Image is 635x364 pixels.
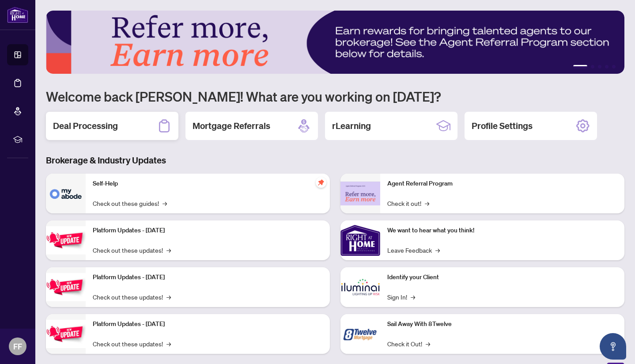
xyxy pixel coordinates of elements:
a: Check out these updates!→ [93,245,171,255]
span: → [163,198,167,208]
img: Slide 0 [46,11,624,74]
h3: Brokerage & Industry Updates [46,154,624,167]
button: 1 [573,65,587,68]
img: Platform Updates - July 21, 2025 [46,226,86,254]
img: Identify your Client [340,267,380,307]
button: 5 [612,65,616,68]
p: Platform Updates - [DATE] [93,319,323,329]
h1: Welcome back [PERSON_NAME]! What are you working on [DATE]? [46,88,624,105]
a: Sign In!→ [387,292,415,302]
span: → [166,339,171,349]
img: Platform Updates - June 23, 2025 [46,320,86,348]
img: We want to hear what you think! [340,220,380,260]
a: Leave Feedback→ [387,245,440,255]
p: We want to hear what you think! [387,226,617,235]
span: → [411,292,415,302]
button: 3 [598,65,601,68]
span: → [166,292,171,302]
span: FF [13,340,22,353]
span: → [435,245,440,255]
img: Self-Help [46,174,86,213]
p: Self-Help [93,179,323,189]
a: Check out these updates!→ [93,292,171,302]
p: Agent Referral Program [387,179,617,189]
button: 2 [591,65,594,68]
img: Sail Away With 8Twelve [340,314,380,354]
h2: Mortgage Referrals [193,120,270,132]
button: Open asap [600,333,626,360]
p: Identify your Client [387,273,617,282]
a: Check out these updates!→ [93,339,171,349]
button: 4 [605,65,609,68]
span: → [426,339,430,349]
p: Platform Updates - [DATE] [93,273,323,282]
h2: rLearning [332,120,371,132]
p: Platform Updates - [DATE] [93,226,323,235]
img: logo [7,7,28,23]
h2: Profile Settings [472,120,533,132]
h2: Deal Processing [53,120,118,132]
img: Agent Referral Program [340,182,380,206]
p: Sail Away With 8Twelve [387,319,617,329]
a: Check it Out!→ [387,339,430,349]
a: Check it out!→ [387,198,429,208]
span: → [425,198,429,208]
span: → [166,245,171,255]
a: Check out these guides!→ [93,198,167,208]
img: Platform Updates - July 8, 2025 [46,273,86,301]
span: pushpin [316,177,326,188]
